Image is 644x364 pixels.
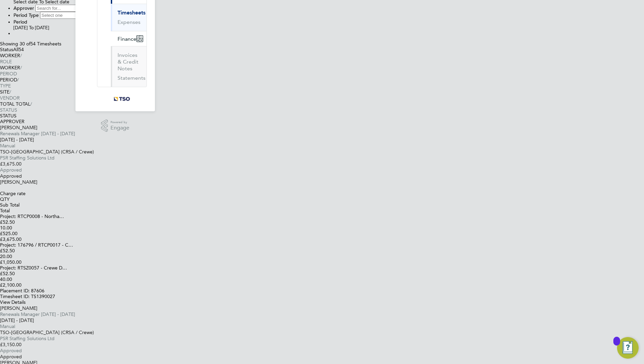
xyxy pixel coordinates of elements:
input: Select one [40,12,100,19]
span: [DATE] - [DATE] [41,311,75,317]
a: Statements [118,75,146,81]
span: Powered by [110,119,129,125]
button: Open Resource Center, 5 new notifications [617,337,639,359]
a: Go to home page [97,94,147,105]
label: All [13,47,24,52]
span: 54 [19,47,24,52]
div: Finance [111,46,147,87]
a: Invoices & Credit Notes [118,52,138,72]
span: [DATE] - [DATE] [41,131,75,137]
label: Period Type [13,12,39,18]
span: [DATE] [35,25,49,31]
span: Engage [110,125,129,131]
a: Powered byEngage [101,119,130,132]
button: Finance [111,31,149,46]
span: / [20,52,22,59]
span: / [17,77,19,83]
span: / [30,101,32,107]
span: / [20,65,22,71]
a: Expenses [118,19,140,25]
span: / [9,89,11,95]
div: Current page:Timesheets [111,4,147,31]
a: Timesheets [118,9,146,16]
input: Search for... [35,5,95,12]
img: tso-uk-logo-retina.png [110,94,134,105]
span: [DATE] [13,25,28,31]
label: Approver [13,5,34,11]
span: To [29,25,34,31]
label: Period [13,19,27,25]
span: 30 of [20,41,30,47]
span: Finance [118,36,136,42]
span: 54 Timesheets [20,41,61,47]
